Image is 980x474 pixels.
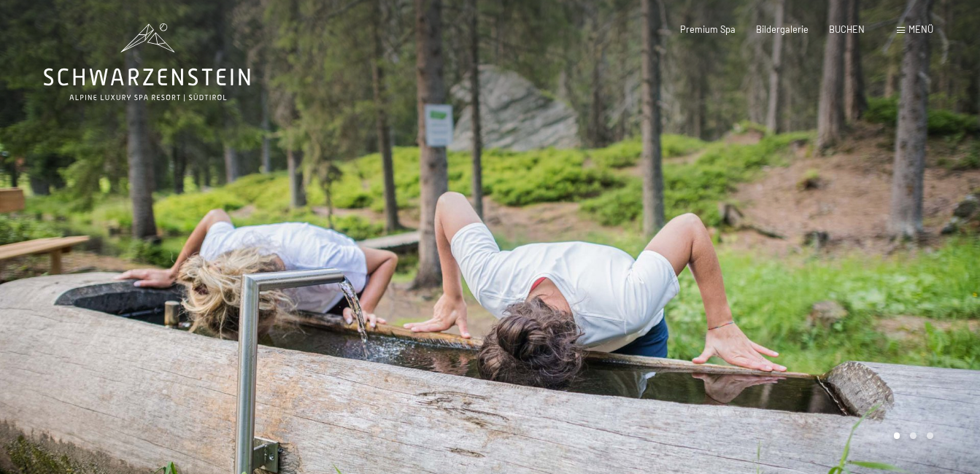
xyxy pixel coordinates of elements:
[927,432,933,439] div: Carousel Page 3
[908,23,933,35] span: Menü
[894,432,900,439] div: Carousel Page 1 (Current Slide)
[889,432,933,439] div: Carousel Pagination
[910,432,917,439] div: Carousel Page 2
[829,23,865,35] a: BUCHEN
[756,23,809,35] a: Bildergalerie
[680,23,736,35] a: Premium Spa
